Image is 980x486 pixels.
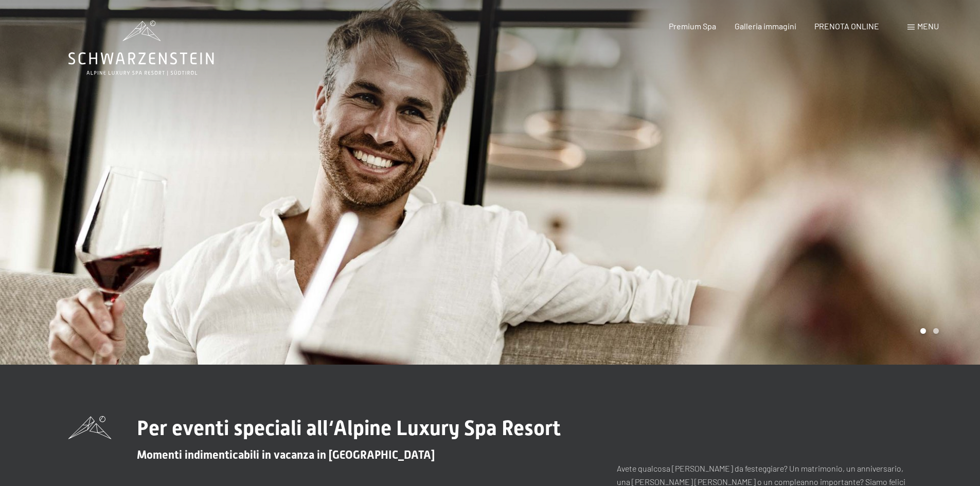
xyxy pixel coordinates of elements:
[137,448,435,461] span: Momenti indimenticabili in vacanza in [GEOGRAPHIC_DATA]
[137,416,561,440] span: Per eventi speciali all‘Alpine Luxury Spa Resort
[917,21,939,31] span: Menu
[669,21,716,31] a: Premium Spa
[735,21,796,31] a: Galleria immagini
[814,21,879,31] a: PRENOTA ONLINE
[920,328,926,334] div: Carousel Page 1 (Current Slide)
[933,328,939,334] div: Carousel Page 2
[917,328,939,334] div: Carousel Pagination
